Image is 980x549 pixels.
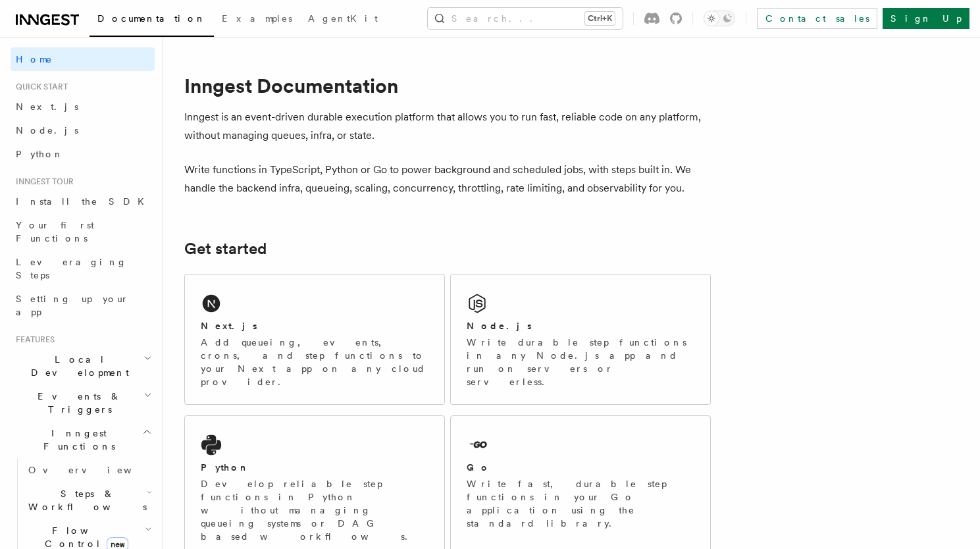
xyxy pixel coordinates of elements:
[16,220,94,244] span: Your first Functions
[11,47,155,71] a: Home
[16,257,127,280] span: Leveraging Steps
[11,142,155,166] a: Python
[23,487,147,513] span: Steps & Workflows
[757,8,877,29] a: Contact sales
[222,13,292,24] span: Examples
[11,427,142,453] span: Inngest Functions
[23,458,155,482] a: Overview
[11,421,155,458] button: Inngest Functions
[16,149,64,159] span: Python
[428,8,623,29] button: Search...Ctrl+K
[11,384,155,421] button: Events & Triggers
[16,294,129,317] span: Setting up your app
[90,4,214,37] a: Documentation
[11,213,155,250] a: Your first Functions
[450,274,711,405] a: Node.jsWrite durable step functions in any Node.js app and run on servers or serverless.
[16,101,78,112] span: Next.js
[28,465,164,475] span: Overview
[11,82,68,92] span: Quick start
[585,12,615,25] kbd: Ctrl+K
[184,74,711,97] h1: Inngest Documentation
[11,287,155,324] a: Setting up your app
[201,461,249,474] h2: Python
[201,477,428,543] p: Develop reliable step functions in Python without managing queueing systems or DAG based workflows.
[11,390,143,416] span: Events & Triggers
[300,4,386,36] a: AgentKit
[11,190,155,213] a: Install the SDK
[214,4,300,36] a: Examples
[11,176,74,187] span: Inngest tour
[308,13,378,24] span: AgentKit
[11,334,55,345] span: Features
[23,482,155,519] button: Steps & Workflows
[16,53,53,66] span: Home
[201,319,257,332] h2: Next.js
[704,11,735,26] button: Toggle dark mode
[467,319,532,332] h2: Node.js
[184,240,267,258] a: Get started
[11,118,155,142] a: Node.js
[16,196,152,207] span: Install the SDK
[467,477,694,530] p: Write fast, durable step functions in your Go application using the standard library.
[184,108,711,145] p: Inngest is an event-driven durable execution platform that allows you to run fast, reliable code ...
[11,250,155,287] a: Leveraging Steps
[467,461,490,474] h2: Go
[883,8,969,29] a: Sign Up
[184,274,445,405] a: Next.jsAdd queueing, events, crons, and step functions to your Next app on any cloud provider.
[11,353,143,379] span: Local Development
[184,161,711,197] p: Write functions in TypeScript, Python or Go to power background and scheduled jobs, with steps bu...
[201,336,428,388] p: Add queueing, events, crons, and step functions to your Next app on any cloud provider.
[11,95,155,118] a: Next.js
[467,336,694,388] p: Write durable step functions in any Node.js app and run on servers or serverless.
[11,348,155,384] button: Local Development
[97,13,206,24] span: Documentation
[16,125,78,136] span: Node.js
